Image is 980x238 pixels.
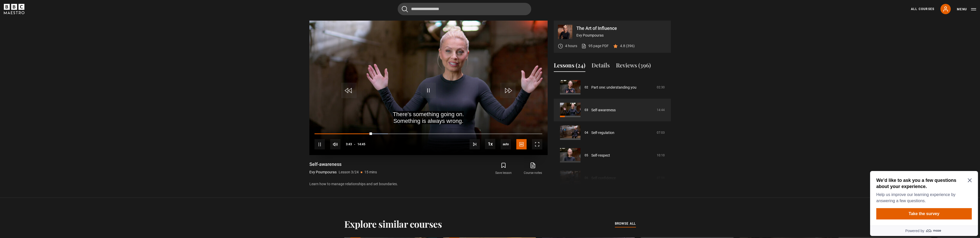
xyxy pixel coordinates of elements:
[402,6,408,12] button: Submit the search query
[516,139,527,149] button: Captions
[576,26,667,31] p: The Art of Influence
[957,7,976,12] button: Toggle navigation
[576,33,667,38] p: Evy Poumpouras
[518,161,547,176] a: Course notes
[581,43,609,49] a: 95 page PDF
[100,9,104,13] button: Close Maze Prompt
[616,61,651,72] button: Reviews (396)
[489,161,518,176] button: Save lesson
[309,21,548,155] video-js: Video Player
[591,130,614,135] a: Self-regulation
[309,181,548,187] p: Learn how to manage relationships and set boundaries.
[470,139,480,149] button: Next Lesson
[591,153,610,158] a: Self-respect
[346,140,352,149] span: 3:43
[4,4,24,14] svg: BBC Maestro
[591,107,616,113] a: Self-awareness
[911,7,934,11] a: All Courses
[315,133,542,134] div: Progress Bar
[309,169,337,175] p: Evy Poumpouras
[615,221,636,226] span: browse all
[485,139,495,149] button: Playback Rate
[8,39,104,50] button: Take the survey
[592,61,610,72] button: Details
[565,43,577,49] p: 4 hours
[357,140,365,149] span: 14:45
[339,169,359,175] p: Lesson 3/24
[8,23,102,35] p: Help us improve our learning experience by answering a few questions.
[315,139,325,149] button: Pause
[2,2,110,67] div: Optional study invitation
[591,85,636,90] a: Part one: understanding you
[8,8,102,21] h2: We’d like to ask you a few questions about your experience.
[620,43,635,49] p: 4.8 (396)
[309,161,377,167] h1: Self-awareness
[501,139,511,149] span: auto
[364,169,377,175] p: 15 mins
[615,221,636,227] a: browse all
[554,61,585,72] button: Lessons (24)
[330,139,340,149] button: Mute
[501,139,511,149] div: Current quality: 720p
[354,142,355,146] span: -
[398,3,531,15] input: Search
[344,218,442,229] h2: Explore similar courses
[532,139,542,149] button: Fullscreen
[2,57,110,67] a: Powered by maze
